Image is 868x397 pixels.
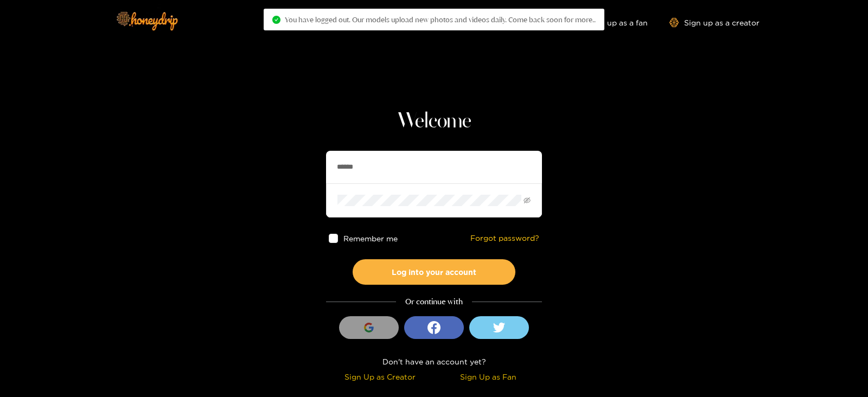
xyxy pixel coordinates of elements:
span: Remember me [343,234,398,242]
div: Don't have an account yet? [326,355,542,368]
div: Or continue with [326,296,542,308]
a: Sign up as a fan [573,18,648,27]
div: Sign Up as Creator [329,370,431,383]
div: Sign Up as Fan [437,370,539,383]
a: Sign up as a creator [669,18,759,27]
h1: Welcome [326,108,542,135]
span: You have logged out. Our models upload new photos and videos daily. Come back soon for more.. [285,15,596,24]
span: eye-invisible [524,197,531,204]
span: check-circle [272,16,280,24]
a: Forgot password? [470,234,539,243]
button: Log into your account [353,259,515,285]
